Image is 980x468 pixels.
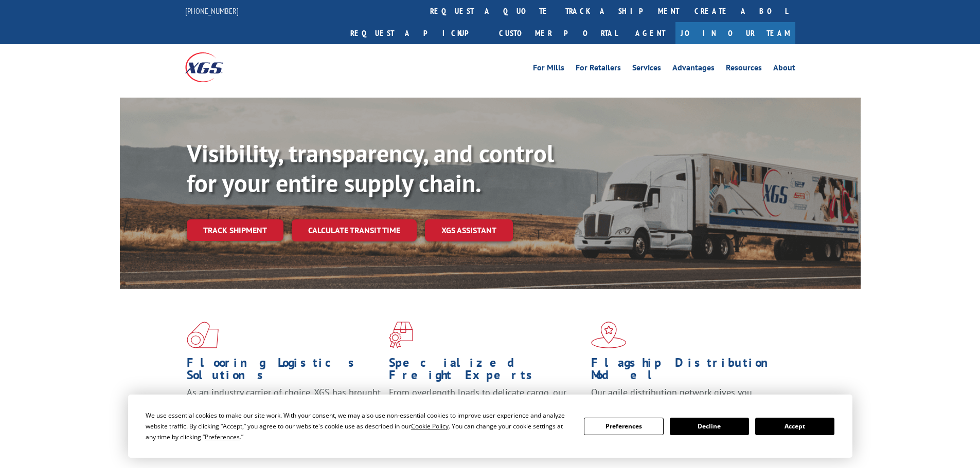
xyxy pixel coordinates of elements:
[726,64,762,75] a: Resources
[389,322,413,348] img: xgs-icon-focused-on-flooring-red
[187,386,381,423] span: As an industry carrier of choice, XGS has brought innovation and dedication to flooring logistics...
[672,64,715,75] a: Advantages
[491,22,625,44] a: Customer Portal
[584,418,663,435] button: Preferences
[187,137,554,199] b: Visibility, transparency, and control for your entire supply chain.
[205,433,240,441] span: Preferences
[625,22,675,44] a: Agent
[185,6,239,16] a: [PHONE_NUMBER]
[187,322,219,348] img: xgs-icon-total-supply-chain-intelligence-red
[675,22,795,44] a: Join Our Team
[632,64,661,75] a: Services
[389,357,583,386] h1: Specialized Freight Experts
[146,410,572,442] div: We use essential cookies to make our site work. With your consent, we may also use non-essential ...
[389,386,583,432] p: From overlength loads to delicate cargo, our experienced staff knows the best way to move your fr...
[591,322,627,348] img: xgs-icon-flagship-distribution-model-red
[591,357,786,386] h1: Flagship Distribution Model
[411,422,449,430] span: Cookie Policy
[343,22,491,44] a: Request a pickup
[670,418,749,435] button: Decline
[755,418,834,435] button: Accept
[576,64,621,75] a: For Retailers
[425,219,513,241] a: XGS ASSISTANT
[292,219,417,241] a: Calculate transit time
[128,395,852,458] div: Cookie Consent Prompt
[533,64,564,75] a: For Mills
[187,219,283,241] a: Track shipment
[773,64,795,75] a: About
[187,357,381,386] h1: Flooring Logistics Solutions
[591,386,780,410] span: Our agile distribution network gives you nationwide inventory management on demand.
